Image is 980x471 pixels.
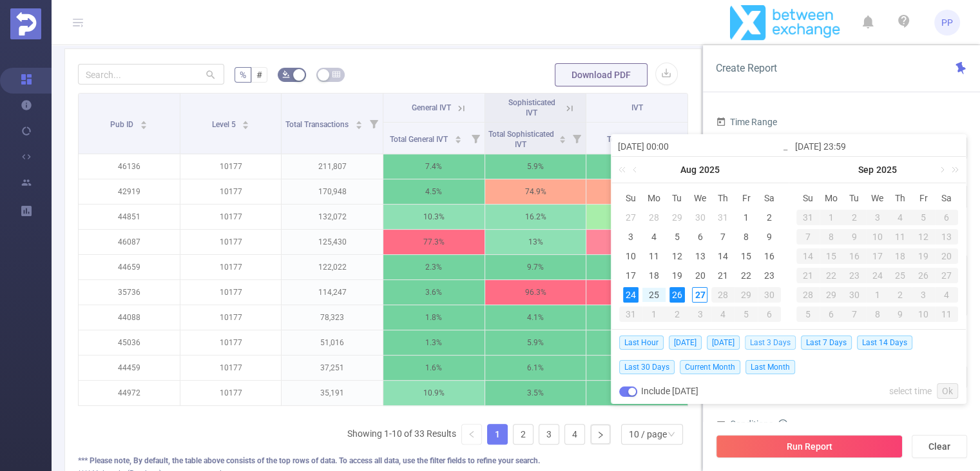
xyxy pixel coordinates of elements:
[607,135,639,144] span: Total IVT
[820,306,843,322] div: 6
[843,285,866,305] td: September 30, 2025
[762,229,777,245] div: 9
[689,227,712,246] td: August 6, 2025
[282,70,290,78] i: icon: bg-colors
[866,285,889,305] td: October 1, 2025
[738,210,754,225] div: 1
[539,424,559,445] li: 3
[889,285,912,305] td: October 2, 2025
[711,192,735,204] span: Th
[383,205,485,229] p: 10.3%
[488,130,554,149] span: Total Sophisticated IVT
[110,120,135,129] span: Pub ID
[866,246,889,266] td: September 17, 2025
[843,192,866,204] span: Tu
[711,188,735,208] th: Thu
[758,305,781,324] td: September 6, 2025
[666,227,689,246] td: August 5, 2025
[140,124,148,128] i: icon: caret-down
[698,157,721,183] a: 2025
[285,120,351,129] span: Total Transactions
[646,229,662,245] div: 4
[843,188,866,208] th: Tue
[559,138,566,142] i: icon: caret-down
[796,227,820,246] td: September 7, 2025
[820,285,843,305] td: September 29, 2025
[935,208,958,227] td: September 6, 2025
[669,248,685,264] div: 12
[820,210,843,225] div: 1
[508,98,555,117] span: Sophisticated IVT
[912,246,935,266] td: September 19, 2025
[820,229,843,245] div: 8
[820,268,843,283] div: 22
[692,268,707,283] div: 20
[889,379,932,403] a: select time
[597,431,604,439] i: icon: right
[866,188,889,208] th: Wed
[941,10,953,35] span: PP
[796,306,820,322] div: 5
[282,305,383,330] p: 78,323
[240,70,246,80] span: %
[619,188,642,208] th: Sun
[242,124,249,128] i: icon: caret-down
[642,227,666,246] td: August 4, 2025
[935,268,958,283] div: 27
[619,266,642,285] td: August 17, 2025
[619,306,642,322] div: 31
[796,248,820,264] div: 14
[559,134,566,137] i: icon: caret-up
[912,227,935,246] td: September 12, 2025
[692,229,707,245] div: 6
[889,188,912,208] th: Thu
[689,188,712,208] th: Wed
[758,266,781,285] td: August 23, 2025
[180,255,282,279] p: 10177
[485,179,586,204] p: 74.9%
[796,266,820,285] td: September 21, 2025
[711,306,735,322] div: 4
[642,306,666,322] div: 1
[820,208,843,227] td: September 1, 2025
[412,103,451,112] span: General IVT
[642,285,666,305] td: August 25, 2025
[820,188,843,208] th: Mon
[623,287,639,303] div: 24
[282,205,383,229] p: 132,072
[762,268,777,283] div: 23
[466,123,485,154] i: Filter menu
[140,119,148,126] div: Sort
[689,266,712,285] td: August 20, 2025
[485,255,586,279] p: 9.7%
[935,248,958,264] div: 20
[820,227,843,246] td: September 8, 2025
[735,306,758,322] div: 5
[79,230,180,254] p: 46087
[485,280,586,305] p: 96.3%
[889,229,912,245] div: 11
[820,305,843,324] td: October 6, 2025
[796,208,820,227] td: August 31, 2025
[692,210,707,225] div: 30
[857,157,875,183] a: Sep
[796,305,820,324] td: October 5, 2025
[586,154,687,179] p: 13.2%
[843,210,866,225] div: 2
[485,154,586,179] p: 5.9%
[912,248,935,264] div: 19
[758,208,781,227] td: August 2, 2025
[796,285,820,305] td: September 28, 2025
[487,424,508,445] li: 1
[619,208,642,227] td: July 27, 2025
[619,285,642,305] td: August 24, 2025
[738,229,754,245] div: 8
[383,154,485,179] p: 7.4%
[711,208,735,227] td: July 31, 2025
[586,255,687,279] p: 12.1%
[796,192,820,204] span: Su
[140,119,148,123] i: icon: caret-up
[889,227,912,246] td: September 11, 2025
[586,230,687,254] p: 90.4%
[735,246,758,266] td: August 15, 2025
